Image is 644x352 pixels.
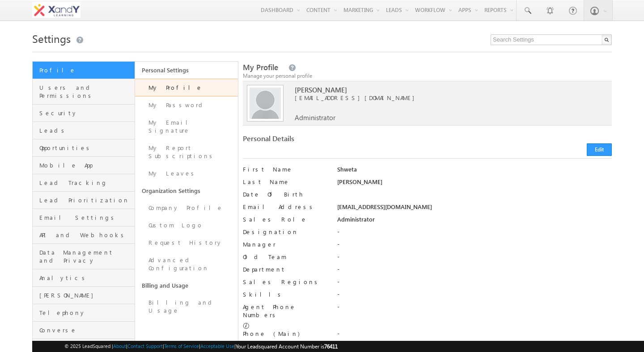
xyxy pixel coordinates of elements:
div: - [337,253,612,265]
div: - [337,265,612,278]
a: Organization Settings [135,182,237,199]
a: Lead Prioritization [33,192,135,209]
div: Manage your personal profile [243,72,612,80]
span: Leads [39,126,132,134]
span: Lead Tracking [39,179,132,187]
span: Your Leadsquared Account Number is [236,343,338,350]
span: Settings [32,31,71,46]
span: [PERSON_NAME] [39,291,132,299]
label: Old Team [243,253,328,261]
div: Shweta [337,165,612,178]
span: API and Webhooks [39,231,132,239]
a: Contact Support [127,343,163,349]
div: Administrator [337,215,612,228]
div: Personal Details [243,134,423,147]
label: Date Of Birth [243,190,328,198]
label: Agent Phone Numbers [243,303,328,319]
label: Skills [243,290,328,298]
input: Search Settings [491,34,612,45]
span: Data Management and Privacy [39,248,132,264]
span: Security [39,109,132,117]
a: My Email Signature [135,114,237,139]
a: My Report Subscriptions [135,139,237,165]
div: - [337,290,612,303]
label: Designation [243,228,328,236]
span: Administrator [295,113,335,122]
label: Last Name [243,178,328,186]
span: Opportunities [39,144,132,152]
a: Leads [33,122,135,139]
label: Phone (Main) [243,330,328,338]
span: My Profile [243,62,278,72]
a: Profile [33,62,135,79]
span: [EMAIL_ADDRESS][DOMAIN_NAME] [295,94,590,102]
a: Security [33,105,135,122]
span: Analytics [39,274,132,282]
a: Converse [33,322,135,339]
label: First Name [243,165,328,173]
a: Terms of Service [164,343,199,349]
a: Opportunities [33,139,135,157]
a: Acceptable Use [200,343,234,349]
span: Lead Prioritization [39,196,132,204]
a: API and Webhooks [33,226,135,244]
a: My Profile [135,79,237,96]
label: Manager [243,240,328,248]
a: Email Settings [33,209,135,226]
label: Email Address [243,203,328,211]
a: About [113,343,126,349]
label: Department [243,265,328,273]
label: Sales Regions [243,278,328,286]
a: [PERSON_NAME] [33,287,135,304]
a: Lead Tracking [33,174,135,192]
a: Personal Settings [135,62,237,79]
span: Email Settings [39,214,132,222]
a: Custom Logo [135,217,237,234]
a: Request History [135,234,237,251]
span: Telephony [39,309,132,317]
div: - [337,228,612,240]
div: [PERSON_NAME] [337,178,612,190]
span: 76411 [324,343,338,350]
a: Telephony [33,304,135,322]
a: Mobile App [33,157,135,174]
label: Sales Role [243,215,328,223]
span: [PERSON_NAME] [295,86,590,94]
span: Users and Permissions [39,84,132,100]
div: - [337,240,612,253]
a: My Leaves [135,165,237,182]
button: Edit [587,143,612,156]
a: Billing and Usage [135,277,237,294]
span: Profile [39,66,132,74]
div: [EMAIL_ADDRESS][DOMAIN_NAME] [337,203,612,215]
span: © 2025 LeadSquared | | | | | [64,342,338,351]
img: Custom Logo [32,2,80,18]
a: Company Profile [135,199,237,217]
span: Mobile App [39,161,132,169]
div: - [337,303,612,315]
a: Billing and Usage [135,294,237,319]
a: Advanced Configuration [135,251,237,277]
a: Users and Permissions [33,79,135,105]
div: - [337,330,612,342]
a: My Password [135,96,237,114]
a: Analytics [33,269,135,287]
span: Converse [39,326,132,334]
a: Data Management and Privacy [33,244,135,269]
div: - [337,278,612,290]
